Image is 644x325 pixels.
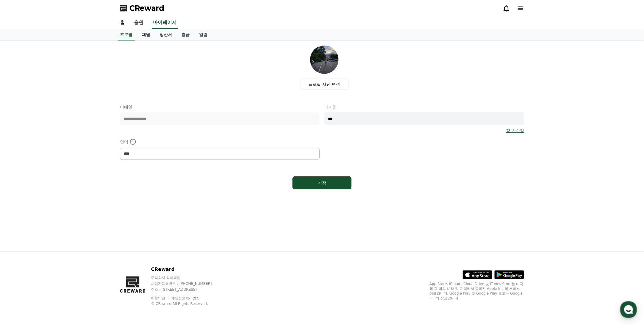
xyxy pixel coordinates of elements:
a: 홈 [2,187,39,202]
span: 대화 [54,196,61,201]
p: © CReward All Rights Reserved. [151,301,223,306]
img: profile_image [310,45,339,74]
a: 마이페이지 [152,17,178,29]
p: 이메일 [120,104,320,110]
a: CReward [120,4,164,13]
a: 음원 [129,17,148,29]
a: 알림 [194,29,212,40]
a: 설정 [76,187,113,202]
button: 저장 [292,176,352,189]
p: App Store, iCloud, iCloud Drive 및 iTunes Store는 미국과 그 밖의 나라 및 지역에서 등록된 Apple Inc.의 서비스 상표입니다. Goo... [430,282,524,300]
a: 출금 [177,29,194,40]
span: 설정 [91,196,98,201]
a: 개인정보처리방침 [171,296,200,300]
a: 채널 [137,29,155,40]
p: 언어 [120,138,320,145]
p: 주소 : [STREET_ADDRESS] [151,287,223,292]
a: 프로필 [118,29,135,40]
p: 사업자등록번호 : [PHONE_NUMBER] [151,281,223,286]
a: 정산서 [155,29,177,40]
a: 정보 수정 [506,128,524,134]
a: 홈 [115,17,129,29]
a: 대화 [39,187,76,202]
div: 저장 [304,180,340,186]
span: 홈 [19,196,22,201]
p: 닉네임 [324,104,524,110]
span: CReward [129,4,164,13]
label: 프로필 사진 변경 [300,79,349,90]
a: 이용약관 [151,296,170,300]
p: CReward [151,266,223,273]
p: 주식회사 와이피랩 [151,275,223,280]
